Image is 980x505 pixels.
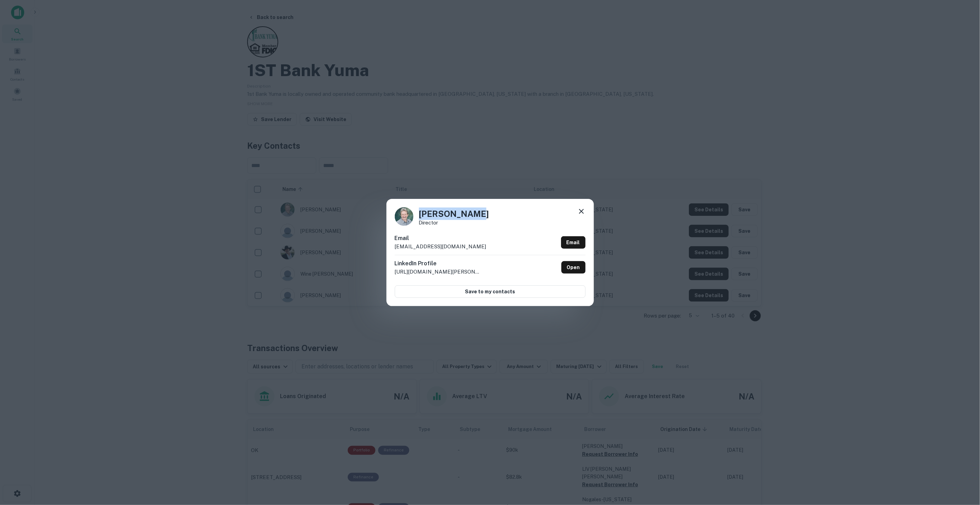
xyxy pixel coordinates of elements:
a: Email [561,236,586,249]
h6: Email [395,234,486,242]
button: Save to my contacts [395,285,586,298]
img: 1516960597900 [395,207,413,226]
p: [URL][DOMAIN_NAME][PERSON_NAME] [395,268,481,276]
p: [EMAIL_ADDRESS][DOMAIN_NAME] [395,242,486,251]
h4: [PERSON_NAME] [419,208,489,220]
h6: LinkedIn Profile [395,259,481,268]
p: Director [419,220,489,225]
a: Open [561,261,586,274]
